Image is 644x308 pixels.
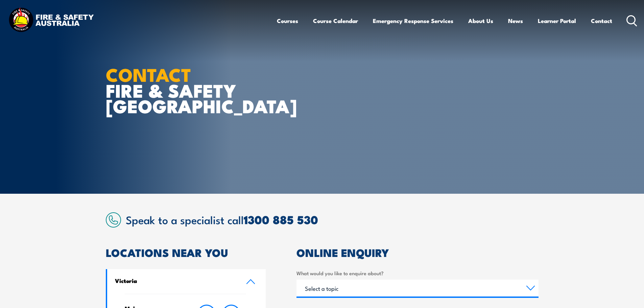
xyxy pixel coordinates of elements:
h1: FIRE & SAFETY [GEOGRAPHIC_DATA] [106,66,273,114]
h4: Victoria [115,277,236,284]
a: Emergency Response Services [373,12,453,30]
a: Contact [591,12,612,30]
a: Courses [277,12,298,30]
a: 1300 885 530 [244,210,318,228]
h2: LOCATIONS NEAR YOU [106,247,266,257]
a: Victoria [107,269,266,294]
h2: ONLINE ENQUIRY [296,247,539,257]
strong: CONTACT [106,60,191,88]
a: About Us [468,12,493,30]
h2: Speak to a specialist call [126,213,539,226]
label: What would you like to enquire about? [296,269,539,277]
a: Learner Portal [538,12,576,30]
a: Course Calendar [313,12,358,30]
a: News [508,12,523,30]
